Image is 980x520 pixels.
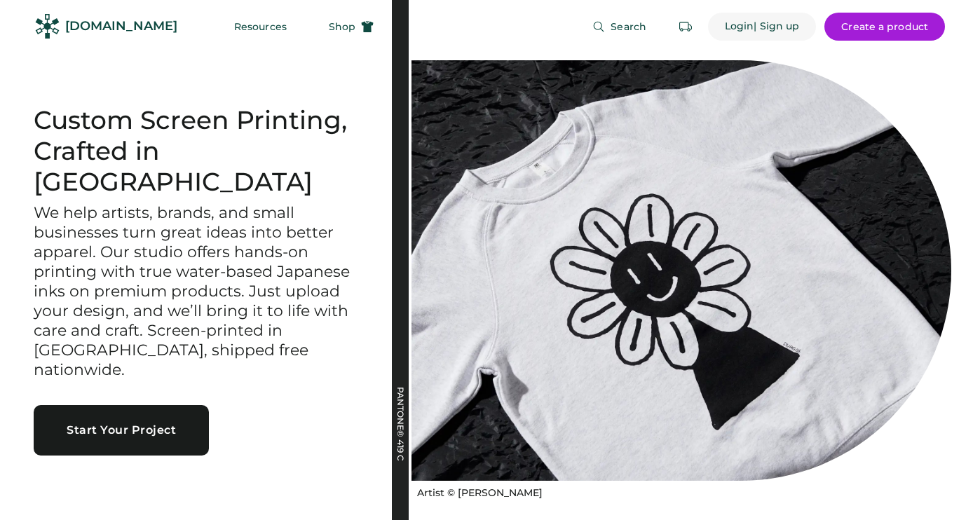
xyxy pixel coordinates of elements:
[611,22,646,32] span: Search
[411,481,543,500] a: Artist © [PERSON_NAME]
[725,20,754,34] div: Login
[34,105,358,198] h1: Custom Screen Printing, Crafted in [GEOGRAPHIC_DATA]
[34,203,358,379] h3: We help artists, brands, and small businesses turn great ideas into better apparel. Our studio of...
[417,486,543,500] div: Artist © [PERSON_NAME]
[34,405,209,456] button: Start Your Project
[672,13,700,41] button: Retrieve an order
[312,13,390,41] button: Shop
[35,14,60,39] img: Rendered Logo - Screens
[329,22,355,32] span: Shop
[754,20,799,34] div: | Sign up
[65,18,177,35] div: [DOMAIN_NAME]
[576,13,663,41] button: Search
[217,13,304,41] button: Resources
[824,13,945,41] button: Create a product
